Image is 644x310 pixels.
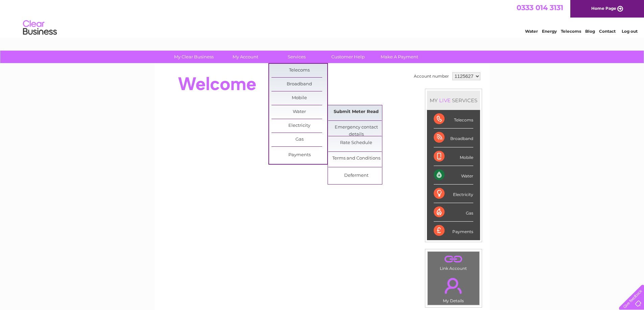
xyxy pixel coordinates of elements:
a: Telecoms [271,64,327,77]
div: Gas [434,203,473,222]
a: Make A Payment [372,51,427,63]
div: MY SERVICES [427,91,480,110]
a: Blog [585,29,595,34]
div: Electricity [434,185,473,203]
div: Payments [434,222,473,240]
a: Water [525,29,538,34]
a: Submit Meter Read [328,105,384,119]
a: Telecoms [561,29,581,34]
a: Emergency contact details [328,121,384,134]
a: Electricity [271,119,327,133]
div: Broadband [434,129,473,147]
td: My Details [427,272,480,305]
a: Log out [622,29,638,34]
a: Broadband [271,78,327,91]
a: Water [271,105,327,119]
div: Telecoms [434,110,473,129]
a: Gas [271,133,327,146]
td: Link Account [427,251,480,273]
a: Energy [542,29,557,34]
img: logo.png [23,18,57,38]
a: My Account [217,51,273,63]
div: LIVE [438,97,452,104]
div: Water [434,166,473,185]
a: Deferment [328,169,384,182]
a: Mobile [271,91,327,105]
a: Rate Schedule [328,136,384,150]
a: Payments [271,148,327,162]
a: Contact [599,29,616,34]
a: Terms and Conditions [328,152,384,165]
a: Services [269,51,325,63]
a: . [429,253,478,265]
div: Clear Business is a trading name of Verastar Limited (registered in [GEOGRAPHIC_DATA] No. 3667643... [163,4,482,33]
a: My Clear Business [166,51,222,63]
div: Mobile [434,147,473,166]
a: . [429,274,478,298]
td: Account number [412,71,451,82]
a: Customer Help [320,51,376,63]
a: 0333 014 3131 [517,3,563,12]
